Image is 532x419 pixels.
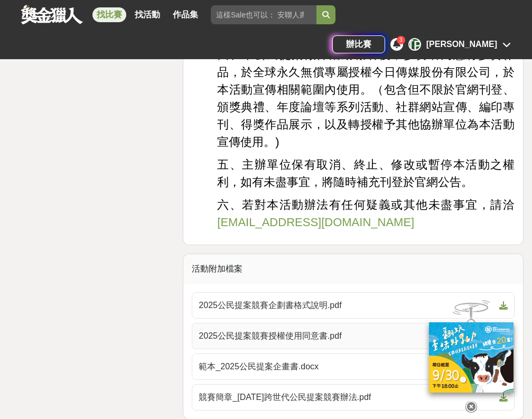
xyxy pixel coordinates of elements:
span: 競賽簡章_[DATE]跨世代公民提案競賽辦法.pdf [199,391,495,404]
a: 競賽簡章_[DATE]跨世代公民提案競賽辦法.pdf [192,384,515,411]
a: 找活動 [130,7,164,22]
span: 六、若對本活動辦法有任何疑義或其他未盡事宜，請洽 [217,198,515,229]
span: 範本_2025公民提案企畫書.docx [199,360,495,373]
a: 辦比賽 [332,35,385,53]
span: 2025公民提案競賽授權使用同意書.pdf [199,330,495,342]
a: 作品集 [169,7,202,22]
span: 2025公民提案競賽企劃書格式說明.pdf [199,299,495,312]
a: 找比賽 [92,7,126,22]
a: 2025公民提案競賽企劃書格式說明.pdf [192,292,515,319]
a: 2025公民提案競賽授權使用同意書.pdf [192,323,515,349]
span: 五、主辦單位保有取消、終止、修改或暫停本活動之權利，如有未盡事宜，將隨時補充刊登於官網公告。 [217,158,515,189]
img: c171a689-fb2c-43c6-a33c-e56b1f4b2190.jpg [429,322,514,393]
input: 這樣Sale也可以： 安聯人壽創意銷售法募集 [211,5,316,24]
div: 活動附加檔案 [183,254,523,284]
span: 3 [399,37,403,43]
div: [PERSON_NAME] [426,38,497,51]
a: [EMAIL_ADDRESS][DOMAIN_NAME] [217,216,414,229]
div: [PERSON_NAME] [408,38,421,51]
a: 範本_2025公民提案企畫書.docx [192,353,515,380]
